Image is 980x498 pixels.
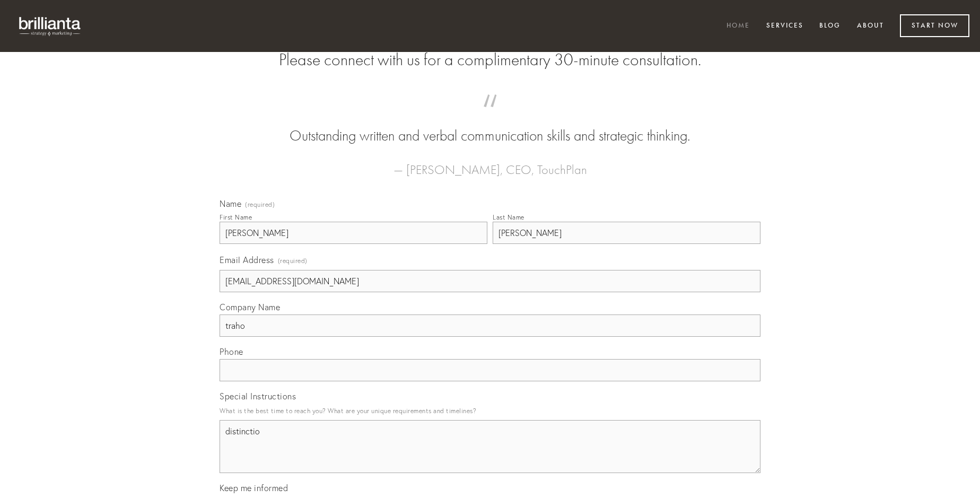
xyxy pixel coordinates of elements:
[220,404,760,418] p: What is the best time to reach you? What are your unique requirements and timelines?
[237,146,743,180] figcaption: — [PERSON_NAME], CEO, TouchPlan
[900,14,969,37] a: Start Now
[220,420,760,473] textarea: distinctio
[220,483,288,493] span: Keep me informed
[812,18,847,35] a: Blog
[220,255,274,265] span: Email Address
[278,254,308,268] span: (required)
[759,18,810,35] a: Services
[237,105,743,126] span: “
[493,213,524,221] div: Last Name
[220,198,241,209] span: Name
[850,18,891,35] a: About
[220,50,760,70] h2: Please connect with us for a complimentary 30-minute consultation.
[220,213,252,221] div: First Name
[220,302,280,312] span: Company Name
[237,105,743,146] blockquote: Outstanding written and verbal communication skills and strategic thinking.
[720,18,757,35] a: Home
[220,391,296,401] span: Special Instructions
[245,202,275,208] span: (required)
[220,346,243,357] span: Phone
[11,11,90,41] img: brillianta - research, strategy, marketing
